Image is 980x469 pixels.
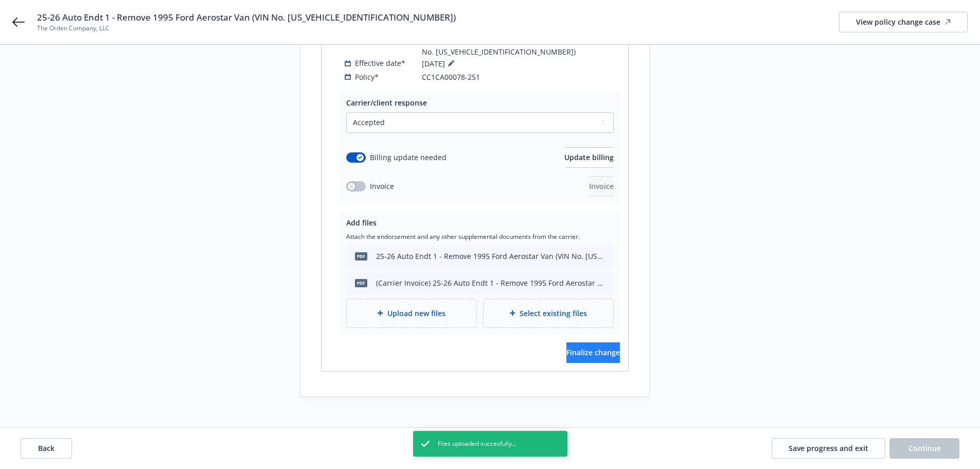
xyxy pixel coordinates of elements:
[21,438,72,459] button: Back
[355,58,405,68] span: Effective date*
[566,342,620,363] button: Finalize change
[355,252,367,260] span: pdf
[789,443,868,453] span: Save progress and exit
[387,308,446,319] span: Upload new files
[483,299,614,328] div: Select existing files
[370,152,447,163] span: Billing update needed
[520,308,587,319] span: Select existing files
[355,279,367,287] span: pdf
[589,176,614,197] button: Invoice
[37,24,456,33] span: The Orden Company, LLC
[376,277,605,288] div: (Carrier Invoice) 25-26 Auto Endt 1 - Remove 1995 Ford Aerostar Van (VIN No. [US_VEHICLE_IDENTIFI...
[566,348,620,357] span: Finalize change
[355,72,379,82] span: Policy*
[346,232,614,241] span: Attach the endorsement and any other supplemental documents from the carrier.
[889,438,959,459] button: Continue
[564,152,614,162] span: Update billing
[370,181,394,192] span: Invoice
[772,438,885,459] button: Save progress and exit
[422,57,457,70] span: [DATE]
[908,443,941,453] span: Continue
[346,299,477,328] div: Upload new files
[38,443,55,453] span: Back
[376,251,605,262] div: 25-26 Auto Endt 1 - Remove 1995 Ford Aerostar Van (VIN No. [US_VEHICLE_IDENTIFICATION_NUMBER]).pdf
[564,147,614,168] button: Update billing
[422,36,619,57] span: 25-26 Auto Endt 1 - Remove 1995 Ford Aerostar Van (VIN No. [US_VEHICLE_IDENTIFICATION_NUMBER])
[422,72,480,82] span: CC1CA00078-251
[438,439,516,448] span: Files uploaded succesfully...
[346,218,377,228] span: Add files
[589,181,614,191] span: Invoice
[37,11,456,24] span: 25-26 Auto Endt 1 - Remove 1995 Ford Aerostar Van (VIN No. [US_VEHICLE_IDENTIFICATION_NUMBER])
[839,12,968,32] a: View policy change case
[856,12,951,32] div: View policy change case
[346,98,427,108] span: Carrier/client response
